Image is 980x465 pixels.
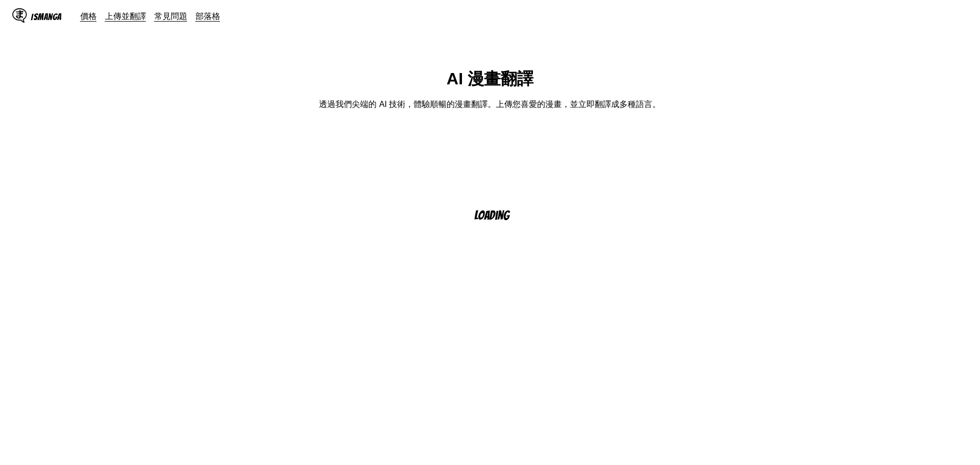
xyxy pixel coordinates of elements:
[80,11,97,21] a: 價格
[12,8,80,25] a: IsManga LogoIsManga
[12,8,27,23] img: IsManga Logo
[154,11,187,21] a: 常見問題
[195,11,220,21] a: 部落格
[105,11,146,21] a: 上傳並翻譯
[474,209,523,222] p: Loading
[31,12,62,22] div: IsManga
[447,68,533,91] h1: AI 漫畫翻譯
[319,99,661,110] p: 透過我們尖端的 AI 技術，體驗順暢的漫畫翻譯。上傳您喜愛的漫畫，並立即翻譯成多種語言。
